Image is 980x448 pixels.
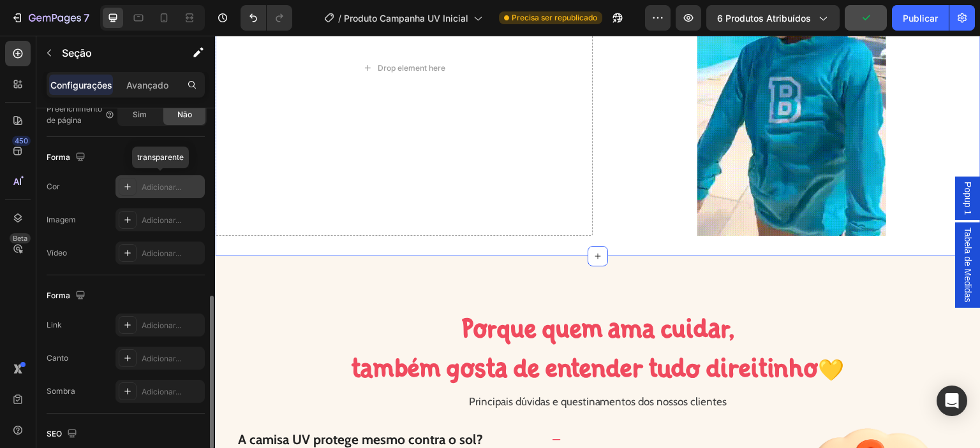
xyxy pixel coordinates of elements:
font: Publicar [903,13,938,24]
font: Sim [133,110,147,119]
font: Adicionar... [142,215,181,225]
font: Não [177,110,192,119]
font: Canto [47,353,68,363]
font: Produto Campanha UV Inicial [344,13,468,24]
font: 450 [15,136,28,145]
font: Vídeo [47,248,67,257]
div: Abra o Intercom Messenger [937,386,967,416]
p: A camisa UV protege mesmo contra o sol? [23,394,268,414]
span: Porque quem ama cuidar, [246,277,520,308]
div: Drop element here [163,27,230,38]
iframe: Área de design [215,36,980,448]
button: 7 [5,5,95,31]
font: Precisa ser republicado [512,13,597,22]
font: Forma [47,152,70,162]
span: Popup 1 [746,146,759,179]
font: Adicionar... [142,321,181,330]
font: Forma [47,291,70,300]
p: Seção [62,45,167,61]
font: Avançado [126,80,168,90]
span: 💛 [603,321,629,347]
font: Imagem [47,215,76,224]
font: Link [47,320,62,329]
font: / [338,13,341,24]
font: Adicionar... [142,354,181,363]
font: Adicionar... [142,249,181,258]
font: 7 [84,11,89,24]
button: Publicar [892,5,949,31]
p: Principais dúvidas e questinamentos dos nossos clientes [22,356,744,376]
font: Beta [13,234,27,243]
span: também gosta de entender tudo direitinho [137,316,603,348]
span: Tabela de Medidas [746,192,759,267]
font: SEO [47,429,62,438]
div: Desfazer/Refazer [241,5,292,31]
button: 6 produtos atribuídos [706,5,840,31]
font: Adicionar... [142,182,181,192]
font: Cor [47,182,60,191]
font: 6 produtos atribuídos [717,13,811,24]
font: Configurações [50,80,112,90]
font: Adicionar... [142,387,181,396]
font: Seção [62,47,92,59]
font: Sombra [47,386,75,396]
